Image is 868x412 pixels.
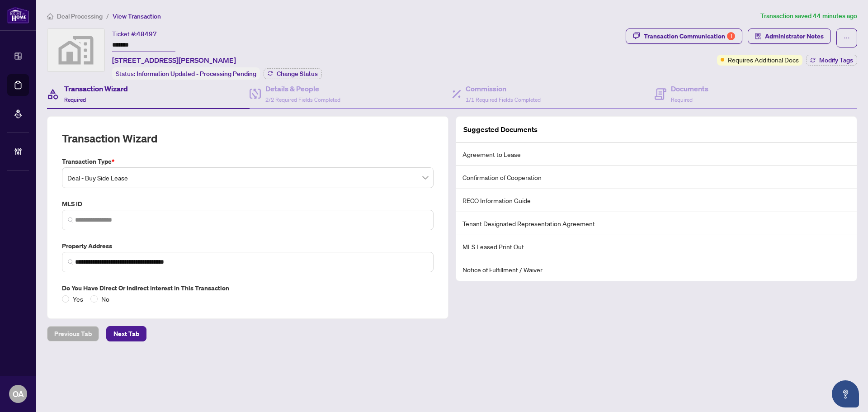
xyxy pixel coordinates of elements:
span: Deal - Buy Side Lease [67,169,428,186]
span: Requires Additional Docs [728,55,799,65]
h4: Details & People [265,83,340,94]
label: Do you have direct or indirect interest in this transaction [62,283,434,293]
li: MLS Leased Print Out [456,235,857,258]
h4: Documents [671,83,708,94]
button: Transaction Communication1 [626,28,742,44]
button: Administrator Notes [748,28,831,44]
span: Required [671,96,693,103]
li: Agreement to Lease [456,143,857,166]
span: OA [13,388,24,400]
span: [STREET_ADDRESS][PERSON_NAME] [112,55,236,66]
span: Yes [69,294,87,304]
span: No [98,294,113,304]
button: Next Tab [106,326,146,341]
img: search_icon [68,217,73,223]
button: Change Status [264,68,322,79]
img: svg%3e [47,29,104,71]
span: Information Updated - Processing Pending [137,70,256,78]
span: solution [755,33,761,39]
button: Modify Tags [806,55,857,66]
div: Ticket #: [112,28,157,39]
label: Property Address [62,241,434,251]
h2: Transaction Wizard [62,131,157,146]
li: Confirmation of Cooperation [456,166,857,189]
li: RECO Information Guide [456,189,857,212]
button: Previous Tab [47,326,99,341]
span: Deal Processing [57,12,103,20]
span: View Transaction [113,12,161,20]
li: / [106,11,109,21]
span: Modify Tags [819,57,853,63]
button: Open asap [832,380,859,407]
span: 48497 [137,30,157,38]
span: home [47,13,53,19]
h4: Commission [466,83,541,94]
span: 1/1 Required Fields Completed [466,96,541,103]
span: Next Tab [113,327,139,341]
label: Transaction Type [62,156,434,166]
img: search_icon [68,259,73,265]
li: Notice of Fulfillment / Waiver [456,258,857,281]
img: logo [7,7,29,24]
span: 2/2 Required Fields Completed [265,96,340,103]
div: Status: [112,67,260,80]
article: Transaction saved 44 minutes ago [760,11,857,21]
span: Required [64,96,86,103]
span: Change Status [277,71,318,77]
article: Suggested Documents [463,124,538,135]
div: Transaction Communication [644,29,735,43]
div: 1 [727,32,735,40]
span: Administrator Notes [765,29,824,43]
span: ellipsis [844,35,850,41]
label: MLS ID [62,199,434,209]
li: Tenant Designated Representation Agreement [456,212,857,235]
h4: Transaction Wizard [64,83,128,94]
